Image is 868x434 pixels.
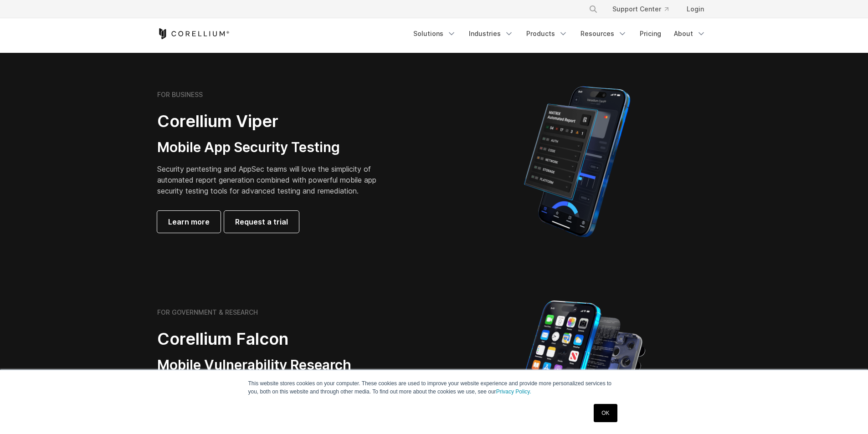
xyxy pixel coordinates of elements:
a: Login [679,1,711,17]
div: Navigation Menu [408,26,711,42]
button: Search [585,1,601,17]
a: Support Center [605,1,676,17]
p: Security pentesting and AppSec teams will love the simplicity of automated report generation comb... [157,163,390,196]
h6: FOR BUSINESS [157,91,203,99]
h2: Corellium Falcon [157,329,412,349]
h3: Mobile Vulnerability Research [157,357,412,374]
h6: FOR GOVERNMENT & RESEARCH [157,308,258,317]
span: Request a trial [235,216,288,227]
a: Learn more [157,211,221,233]
h2: Corellium Viper [157,111,390,132]
a: Request a trial [224,211,299,233]
a: Corellium Home [157,28,230,39]
a: About [668,26,711,42]
a: Solutions [408,26,462,42]
a: Products [521,26,573,42]
a: Pricing [634,26,667,42]
h3: Mobile App Security Testing [157,139,390,156]
span: Learn more [168,216,210,227]
div: Navigation Menu [578,1,711,17]
img: Corellium MATRIX automated report on iPhone showing app vulnerability test results across securit... [508,82,646,241]
p: This website stores cookies on your computer. These cookies are used to improve your website expe... [248,379,620,396]
a: OK [594,404,617,422]
a: Industries [463,26,519,42]
a: Resources [575,26,632,42]
a: Privacy Policy. [496,388,531,395]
